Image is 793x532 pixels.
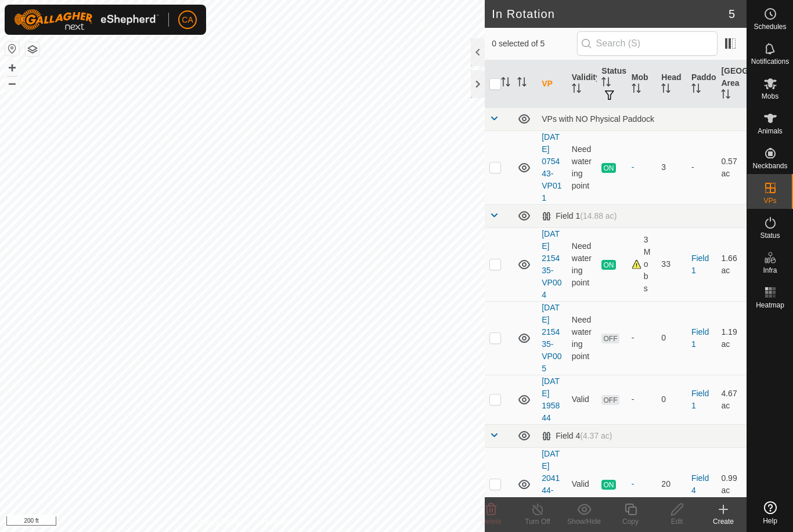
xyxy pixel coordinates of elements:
div: Show/Hide [561,516,607,527]
p-sorticon: Activate to sort [721,91,730,100]
span: Notifications [751,58,789,65]
div: Turn Off [514,516,561,527]
span: Neckbands [752,162,787,169]
td: 0 [657,301,687,375]
div: - [632,393,653,406]
div: - [632,161,653,173]
td: Need watering point [567,131,597,204]
td: 0.99 ac [716,447,747,521]
a: Privacy Policy [197,517,240,527]
a: Field 1 [691,327,709,349]
td: 1.19 ac [716,301,747,375]
span: Status [760,232,780,239]
td: 3 [657,131,687,204]
div: Copy [607,516,654,527]
span: ON [601,163,615,173]
button: Map Layers [26,42,39,56]
a: [DATE] 215435-VP005 [542,303,561,373]
span: (4.37 ac) [580,431,612,440]
span: CA [182,14,193,26]
a: [DATE] 215435-VP004 [542,229,561,299]
a: Contact Us [254,517,288,527]
span: Delete [481,517,502,526]
td: 4.67 ac [716,375,747,424]
a: [DATE] 075443-VP011 [542,132,561,202]
div: Create [700,516,747,527]
th: VP [537,60,567,108]
a: Field 1 [691,389,709,410]
td: 1.66 ac [716,227,747,301]
span: Animals [758,128,783,135]
div: Field 4 [542,431,612,441]
a: [DATE] 204144-VP014 [542,449,561,519]
td: 20 [657,447,687,521]
span: 0 selected of 5 [492,38,576,50]
div: - [632,332,653,344]
span: (14.88 ac) [580,211,617,220]
button: Reset Map [5,42,19,56]
td: 33 [657,227,687,301]
td: 0.57 ac [716,131,747,204]
img: Gallagher Logo [14,9,159,30]
a: Field 4 [691,473,709,495]
div: - [632,478,653,490]
p-sorticon: Activate to sort [572,85,581,95]
button: – [5,76,19,90]
span: OFF [601,395,619,405]
input: Search (S) [577,31,718,56]
div: VPs with NO Physical Paddock [542,114,742,124]
span: Help [763,517,777,524]
p-sorticon: Activate to sort [501,79,510,88]
span: ON [601,260,615,270]
th: [GEOGRAPHIC_DATA] Area [716,60,747,108]
span: Heatmap [756,302,784,309]
td: Valid [567,447,597,521]
td: 0 [657,375,687,424]
span: Mobs [762,93,778,100]
a: Help [747,497,793,529]
a: [DATE] 195844 [542,377,560,422]
span: Schedules [754,23,786,30]
span: OFF [601,334,619,343]
td: Need watering point [567,301,597,375]
th: Head [657,60,687,108]
a: Field 1 [691,254,709,275]
div: 3 Mobs [632,234,653,295]
span: 5 [729,5,735,23]
p-sorticon: Activate to sort [661,85,671,95]
span: Infra [763,267,777,274]
p-sorticon: Activate to sort [632,85,641,95]
th: Mob [627,60,657,108]
td: - [687,131,717,204]
div: Field 1 [542,211,617,221]
td: Need watering point [567,227,597,301]
th: Status [597,60,627,108]
th: Paddock [687,60,717,108]
th: Validity [567,60,597,108]
div: Edit [654,516,700,527]
p-sorticon: Activate to sort [517,79,527,88]
h2: In Rotation [492,7,729,21]
span: ON [601,480,615,490]
span: VPs [763,197,776,204]
td: Valid [567,375,597,424]
p-sorticon: Activate to sort [691,85,701,95]
p-sorticon: Activate to sort [601,79,611,88]
button: + [5,61,19,75]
